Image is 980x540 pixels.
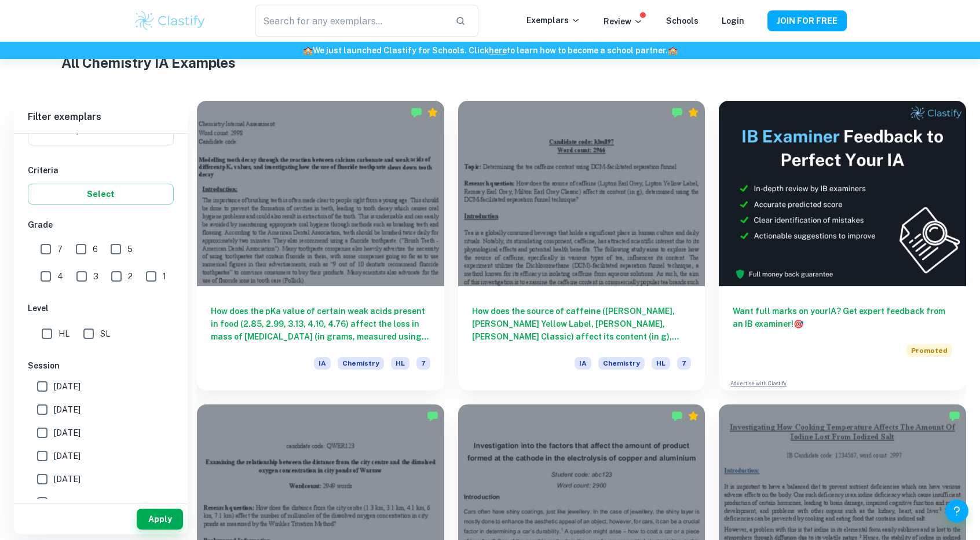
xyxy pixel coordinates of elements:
[688,107,699,118] div: Premium
[28,218,174,231] h6: Grade
[688,410,699,422] div: Premium
[733,305,952,330] h6: Want full marks on your IA ? Get expert feedback from an IB examiner!
[730,380,787,388] a: Advertise with Clastify
[57,270,63,283] span: 4
[211,305,430,343] h6: How does the pKa value of certain weak acids present in food (2.85, 2.99, 3.13, 4.10, 4.76) affec...
[54,473,81,486] span: [DATE]
[949,410,960,422] img: Marked
[58,327,70,340] span: HL
[255,5,446,37] input: Search for any exemplars...
[100,327,110,340] span: SL
[598,357,645,370] span: Chemistry
[28,302,174,315] h6: Level
[93,243,98,256] span: 6
[137,509,183,530] button: Apply
[719,101,966,286] img: Thumbnail
[427,107,438,118] div: Premium
[767,10,847,31] button: JOIN FOR FREE
[489,46,507,55] a: here
[575,357,591,370] span: IA
[28,164,174,177] h6: Criteria
[127,243,133,256] span: 5
[526,14,580,27] p: Exemplars
[472,305,692,343] h6: How does the source of caffeine ([PERSON_NAME], [PERSON_NAME] Yellow Label, [PERSON_NAME], [PERSO...
[338,357,384,370] span: Chemistry
[458,101,705,391] a: How does the source of caffeine ([PERSON_NAME], [PERSON_NAME] Yellow Label, [PERSON_NAME], [PERSO...
[133,9,207,32] img: Clastify logo
[303,46,313,55] span: 🏫
[61,52,919,73] h1: All Chemistry IA Examples
[416,357,430,370] span: 7
[391,357,409,370] span: HL
[54,496,81,509] span: [DATE]
[652,357,670,370] span: HL
[128,270,133,283] span: 2
[2,44,978,57] h6: We just launched Clastify for Schools. Click to learn how to become a school partner.
[411,107,422,118] img: Marked
[54,450,81,462] span: [DATE]
[28,359,174,372] h6: Session
[28,184,174,205] button: Select
[719,101,966,391] a: Want full marks on yourIA? Get expert feedback from an IB examiner!PromotedAdvertise with Clastify
[427,410,438,422] img: Marked
[57,243,63,256] span: 7
[14,101,188,133] h6: Filter exemplars
[604,15,643,28] p: Review
[671,107,683,118] img: Marked
[666,16,699,25] a: Schools
[197,101,444,391] a: How does the pKa value of certain weak acids present in food (2.85, 2.99, 3.13, 4.10, 4.76) affec...
[906,344,952,357] span: Promoted
[668,46,678,55] span: 🏫
[945,499,968,523] button: Help and Feedback
[163,270,166,283] span: 1
[54,426,81,439] span: [DATE]
[671,410,683,422] img: Marked
[314,357,331,370] span: IA
[677,357,691,370] span: 7
[793,319,803,329] span: 🎯
[54,403,81,416] span: [DATE]
[722,16,744,25] a: Login
[93,270,98,283] span: 3
[54,380,81,393] span: [DATE]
